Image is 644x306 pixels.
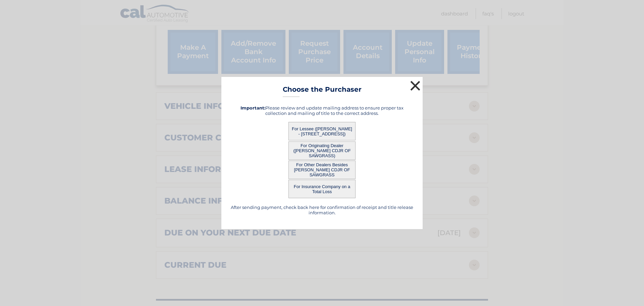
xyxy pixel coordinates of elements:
[283,85,362,97] h3: Choose the Purchaser
[230,205,414,215] h5: After sending payment, check back here for confirmation of receipt and title release information.
[409,79,422,92] button: ×
[288,122,356,140] button: For Lessee ([PERSON_NAME] - [STREET_ADDRESS])
[288,180,356,198] button: For Insurance Company on a Total Loss
[288,161,356,179] button: For Other Dealers Besides [PERSON_NAME] CDJR OF SAWGRASS
[288,141,356,160] button: For Originating Dealer ([PERSON_NAME] CDJR OF SAWGRASS)
[230,105,414,116] h5: Please review and update mailing address to ensure proper tax collection and mailing of title to ...
[240,105,265,111] strong: Important:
